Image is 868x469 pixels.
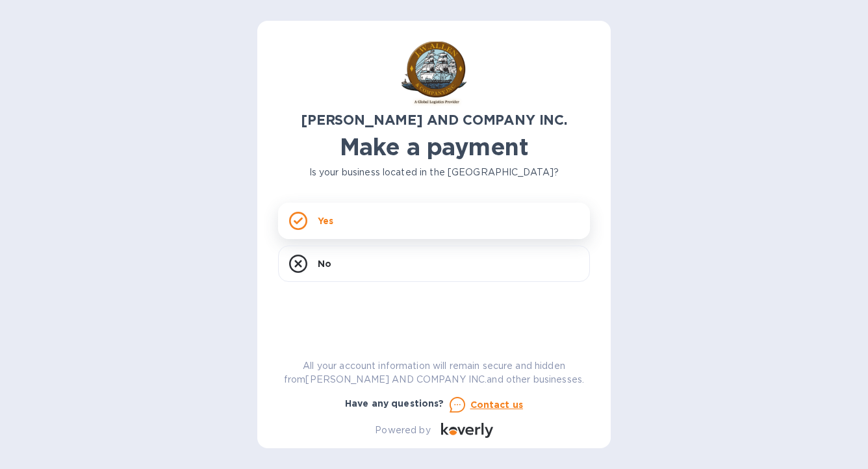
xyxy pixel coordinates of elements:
[470,399,524,410] u: Contact us
[318,257,331,270] p: No
[278,166,590,179] p: Is your business located in the [GEOGRAPHIC_DATA]?
[301,112,567,128] b: [PERSON_NAME] AND COMPANY INC.
[278,133,590,160] h1: Make a payment
[375,424,430,437] p: Powered by
[345,398,444,409] b: Have any questions?
[318,214,333,227] p: Yes
[278,359,590,387] p: All your account information will remain secure and hidden from [PERSON_NAME] AND COMPANY INC. an...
